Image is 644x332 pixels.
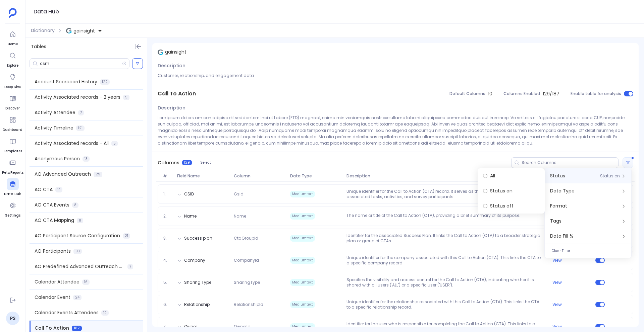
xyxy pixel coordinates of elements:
span: gainsight [73,27,95,34]
span: Activity Attendee [35,109,75,116]
span: Activity Associated records - 2 years [35,94,120,101]
button: Success plan [184,236,212,241]
span: 3. [161,236,175,241]
label: Status on [478,183,545,198]
h1: Data Hub [34,7,59,16]
span: AO CTA Events [35,201,69,209]
span: 29 [94,172,102,177]
a: Templates [3,135,22,154]
button: Hide Tables [133,42,143,51]
label: Status off [478,198,545,214]
span: 10 [101,310,109,316]
span: Call To Action [158,90,196,98]
span: Settings [5,213,20,218]
p: Identifier for the associated Success Plan. It links the Call to Action (CTA) to a broader strate... [344,233,546,244]
span: AO Participant Source Configuration [35,232,120,239]
span: Columns Enabled [503,91,540,96]
p: Identifier for the user who is responsible for completing the Call to Action (CTA). This links to... [344,321,546,332]
span: Account Scorecard History [35,78,97,85]
span: Mediumtext [290,235,315,242]
img: petavue logo [9,8,17,18]
span: Status on [600,173,620,179]
input: Search Tables/Columns [40,61,122,66]
button: Select [196,158,215,167]
a: Data Hub [4,178,21,197]
span: Description [158,104,185,111]
a: Home [7,28,19,47]
span: Description [344,173,546,179]
span: Columns [158,159,179,166]
span: Data Fill % [550,233,573,240]
span: Activity Associated records - All [35,140,109,147]
span: gainsight [165,49,186,56]
span: 93 [73,249,82,254]
button: gainsight [65,25,104,36]
span: 4. [161,258,175,263]
p: Specifies the visibility and access control for the Call to Action (CTA), indicating whether it i... [344,277,546,288]
span: 10 [488,90,492,97]
a: Dashboard [3,114,22,133]
span: Mediumtext [290,323,315,330]
img: gainsight.svg [158,50,163,55]
a: Discover [5,92,20,111]
button: View [552,280,562,285]
a: Deep Dive [4,71,21,90]
span: Call To Action [35,325,69,332]
div: Tables [25,38,147,56]
span: 6. [161,302,175,307]
button: Owner [184,324,197,329]
button: Sharing Type [184,280,211,285]
span: 21 [123,233,130,239]
span: Gsid [231,191,287,197]
span: Activity Timeline [35,124,73,132]
button: Name [184,214,197,219]
span: Calendar Event [35,294,70,301]
span: AO Participants [35,248,71,255]
span: Mediumtext [290,191,315,197]
span: 5 [123,95,129,100]
span: CtaGroupId [231,236,287,241]
input: Status on [483,189,487,193]
p: Unique identifier for the relationship associated with this Call to Action (CTA). This links the ... [344,299,546,310]
span: Status [550,172,565,179]
span: Calendar Attendee [35,278,79,285]
span: SharingType [231,280,287,285]
span: PetaReports [2,170,23,175]
input: Search Columns [522,160,618,165]
p: The name or title of the Call to Action (CTA), providing a brief summary of its purpose. [344,213,546,220]
span: Home [7,41,19,47]
span: 129 / 187 [543,90,559,97]
span: Format [550,202,567,210]
span: Discover [5,106,20,111]
span: Name [231,214,287,219]
p: Lore ipsum dolors am con adipisc elitseddoe tem Inci ut Labore (ETD) magnaal, enima min veniamqui... [158,114,633,146]
span: AO CTA [35,186,53,193]
span: Dictionary [31,27,55,34]
button: View [552,324,562,329]
span: AO Predefined Advanced Outreach Model [35,263,125,270]
span: Field Name [174,173,231,179]
span: 8 [77,218,83,223]
span: Deep Dive [4,84,21,90]
span: Calendar Events Attendees [35,309,99,316]
span: 122 [100,79,110,85]
span: AO CTA Mapping [35,217,74,224]
span: 2. [161,214,175,219]
button: GSID [184,191,194,197]
label: All [478,168,545,183]
span: Data Type [550,187,575,194]
span: 5 [111,141,118,146]
span: Anonymous Person [35,155,80,162]
span: 5. [161,280,175,285]
span: 13 [83,156,90,162]
span: # [160,173,174,179]
span: 14 [55,187,62,192]
span: 8 [72,202,78,208]
img: gainsight.svg [66,28,71,33]
span: Default Columns [449,91,485,96]
span: Description [158,62,185,69]
p: Customer, relationship, and engagement data [158,72,633,79]
span: 121 [76,126,85,131]
span: CompanyId [231,258,287,263]
span: AO Advanced Outreach [35,171,91,178]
